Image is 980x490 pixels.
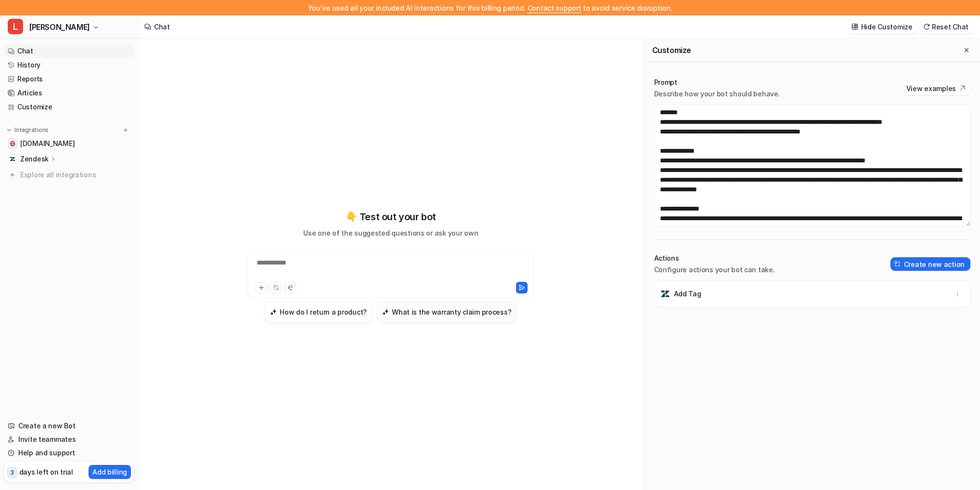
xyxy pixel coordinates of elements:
[4,72,134,86] a: Reports
[923,23,930,30] img: reset
[660,289,670,299] img: Add Tag icon
[29,20,90,34] span: [PERSON_NAME]
[851,23,858,30] img: customize
[11,468,14,477] p: 3
[961,44,972,56] button: Close flyout
[20,167,130,183] span: Explore all integrations
[674,289,701,299] p: Add Tag
[264,302,373,323] button: How do I return a product?How do I return a product?
[849,20,916,34] button: Hide Customize
[89,465,131,479] button: Add billing
[6,127,13,133] img: expand menu
[4,419,134,433] a: Create a new Bot
[894,261,901,267] img: create-action-icon.svg
[20,154,49,164] p: Zendesk
[654,78,780,87] p: Prompt
[4,446,134,460] a: Help and support
[8,19,23,34] span: L
[270,308,277,316] img: How do I return a product?
[376,302,517,323] button: What is the warranty claim process?What is the warranty claim process?
[654,265,775,275] p: Configure actions your bot can take.
[654,253,775,263] p: Actions
[10,141,15,146] img: www.dormeo.co.uk
[902,81,970,95] button: View examples
[890,257,970,271] button: Create new action
[14,126,49,134] p: Integrations
[19,467,73,477] p: days left on trial
[4,44,134,58] a: Chat
[920,20,972,34] button: Reset Chat
[4,433,134,446] a: Invite teammates
[8,170,17,180] img: explore all integrations
[528,4,581,12] span: Contact support
[654,89,780,99] p: Describe how your bot should behave.
[122,127,129,133] img: menu_add.svg
[20,139,75,148] span: [DOMAIN_NAME]
[382,308,389,316] img: What is the warranty claim process?
[154,22,170,32] div: Chat
[280,307,367,317] h3: How do I return a product?
[861,22,913,32] p: Hide Customize
[4,58,134,72] a: History
[303,228,478,238] p: Use one of the suggested questions or ask your own
[392,307,511,317] h3: What is the warranty claim process?
[4,125,52,135] button: Integrations
[4,100,134,114] a: Customize
[4,168,134,182] a: Explore all integrations
[10,156,15,162] img: Zendesk
[4,137,134,150] a: www.dormeo.co.uk[DOMAIN_NAME]
[4,86,134,100] a: Articles
[346,210,436,224] p: 👇 Test out your bot
[92,467,127,477] p: Add billing
[652,45,691,55] h2: Customize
